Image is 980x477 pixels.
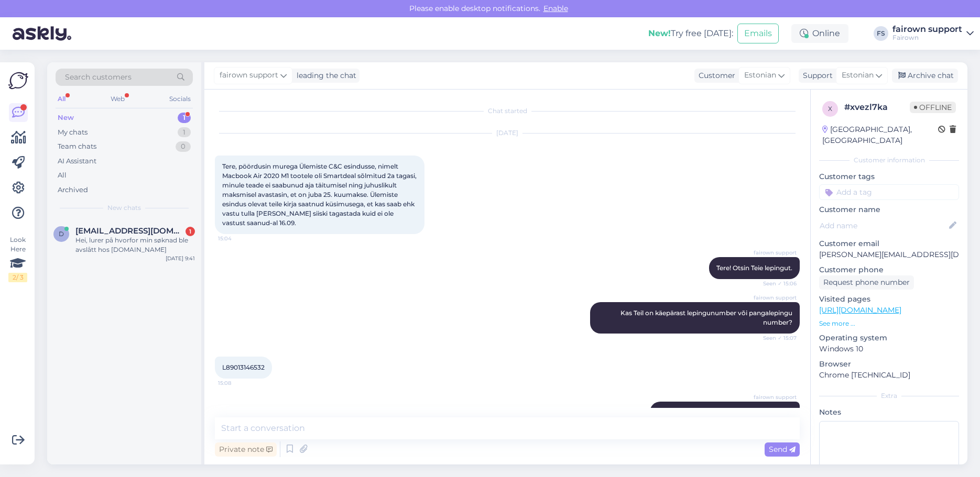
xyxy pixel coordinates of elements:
[819,370,959,381] p: Chrome [TECHNICAL_ID]
[215,106,800,116] div: Chat started
[822,124,938,146] div: [GEOGRAPHIC_DATA], [GEOGRAPHIC_DATA]
[186,227,195,236] div: 1
[892,25,974,42] a: fairown supportFairown
[215,442,277,457] div: Private note
[222,363,265,371] span: L89013146532
[757,280,797,287] span: Seen ✓ 15:06
[819,184,959,200] input: Add a tag
[819,204,959,215] p: Customer name
[892,25,962,34] div: fairown support
[819,294,959,305] p: Visited pages
[819,319,959,328] p: See more ...
[8,273,27,282] div: 2 / 3
[8,71,28,91] img: Askly Logo
[648,27,733,40] div: Try free [DATE]:
[819,171,959,182] p: Customer tags
[892,34,962,42] div: Fairown
[737,24,779,43] button: Emails
[56,92,68,106] div: All
[215,128,800,138] div: [DATE]
[820,220,947,231] input: Add name
[842,70,874,81] span: Estonian
[58,185,88,195] div: Archived
[540,4,571,13] span: Enable
[910,102,956,113] span: Offline
[58,127,88,138] div: My chats
[819,391,959,401] div: Extra
[769,445,796,454] span: Send
[819,275,914,290] div: Request phone number
[220,70,278,81] span: fairown support
[218,379,257,387] span: 15:08
[75,226,184,236] span: Daghof1@hotmail.com
[108,92,127,106] div: Web
[59,230,64,238] span: D
[58,113,74,123] div: New
[819,305,901,315] a: [URL][DOMAIN_NAME]
[58,141,96,152] div: Team chats
[107,203,141,213] span: New chats
[176,141,191,152] div: 0
[819,249,959,260] p: [PERSON_NAME][EMAIL_ADDRESS][DOMAIN_NAME]
[819,264,959,275] p: Customer phone
[754,249,797,257] span: fairown support
[819,359,959,370] p: Browser
[757,334,797,342] span: Seen ✓ 15:07
[65,72,132,83] span: Search customers
[167,92,193,106] div: Socials
[648,28,671,38] b: New!
[620,309,794,326] span: Kas Teil on käepärast lepingunumber või pangalepingu number?
[694,70,735,81] div: Customer
[58,170,67,181] div: All
[819,238,959,249] p: Customer email
[716,264,792,272] span: Tere! Otsin Teie lepingut.
[828,105,832,113] span: x
[819,332,959,343] p: Operating system
[791,24,848,43] div: Online
[218,235,257,242] span: 15:04
[178,113,191,123] div: 1
[75,236,195,254] div: Hei, lurer på hvorfor min søknad ble avslått hos [DOMAIN_NAME]
[754,393,797,401] span: fairown support
[178,127,191,138] div: 1
[819,343,959,354] p: Windows 10
[58,156,96,167] div: AI Assistant
[819,156,959,165] div: Customer information
[892,69,958,83] div: Archive chat
[166,254,195,262] div: [DATE] 9:41
[819,407,959,418] p: Notes
[844,101,910,114] div: # xvezl7ka
[754,294,797,302] span: fairown support
[799,70,833,81] div: Support
[744,70,776,81] span: Estonian
[874,26,888,41] div: FS
[222,162,418,227] span: Tere, pöördusin murega Ülemiste C&C esindusse, nimelt Macbook Air 2020 M1 tootele oli Smartdeal s...
[8,235,27,282] div: Look Here
[292,70,356,81] div: leading the chat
